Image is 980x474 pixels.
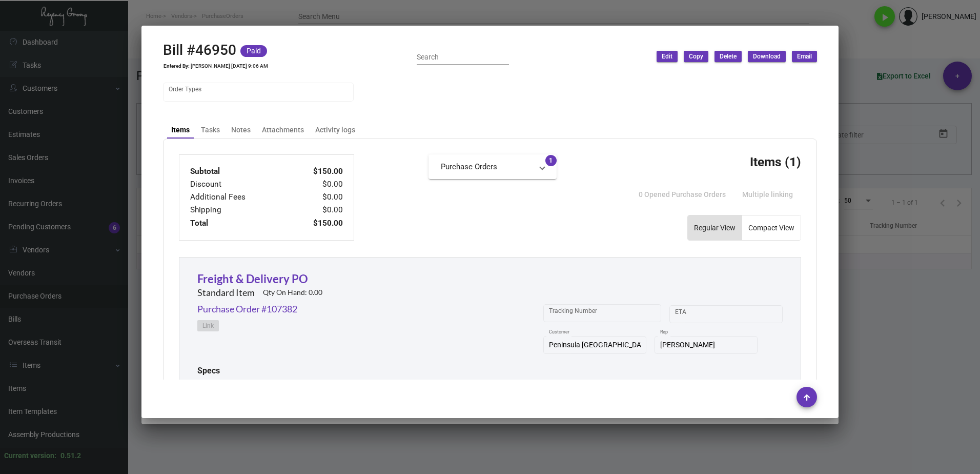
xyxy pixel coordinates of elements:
td: $0.00 [289,178,343,191]
td: Discount [190,178,289,191]
span: Email [797,52,812,61]
mat-panel-title: Purchase Orders [441,161,532,173]
input: End date [716,310,765,318]
span: Edit [662,52,672,61]
button: Edit [657,51,678,62]
td: Total [190,217,289,230]
button: Copy [684,51,708,62]
button: Delete [714,51,742,62]
h3: Items (1) [750,154,801,169]
div: Items [171,125,190,135]
h2: Bill #46950 [163,42,236,59]
span: Link [202,322,214,330]
a: Freight & Delivery PO [197,272,308,286]
td: Additional Fees [190,191,289,204]
td: [PERSON_NAME] [DATE] 9:06 AM [190,63,269,69]
div: Current version: [4,450,56,461]
h2: Qty On Hand: 0.00 [263,288,322,297]
button: Multiple linking [734,185,801,204]
h2: Specs [197,366,220,376]
span: Download [753,52,781,61]
button: Regular View [688,215,742,240]
td: Entered By: [163,63,190,69]
div: Notes [231,125,251,135]
div: Attachments [262,125,304,135]
input: Start date [675,310,707,318]
button: Download [748,51,786,62]
mat-chip: Paid [240,45,267,57]
button: Link [197,320,219,331]
button: Compact View [742,215,801,240]
td: $150.00 [289,165,343,178]
mat-expansion-panel-header: Purchase Orders [428,154,557,179]
td: Subtotal [190,165,289,178]
button: Email [792,51,817,62]
span: Copy [689,52,703,61]
span: Delete [720,52,737,61]
td: $0.00 [289,191,343,204]
button: 0 Opened Purchase Orders [630,185,734,204]
a: Purchase Order #107382 [197,302,297,316]
div: Activity logs [315,125,355,135]
span: 0 Opened Purchase Orders [639,190,726,199]
div: Tasks [201,125,220,135]
td: $0.00 [289,204,343,216]
td: Shipping [190,204,289,216]
div: 0.51.2 [60,450,81,461]
td: $150.00 [289,217,343,230]
span: Multiple linking [742,190,793,199]
h2: Standard Item [197,287,255,299]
